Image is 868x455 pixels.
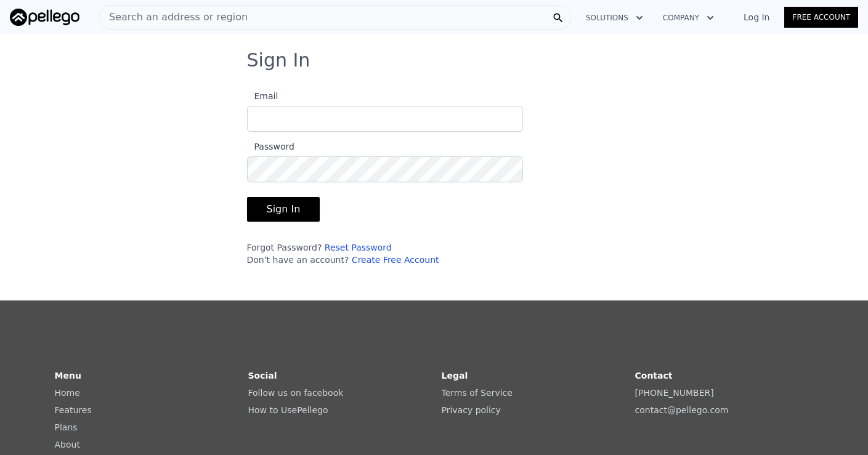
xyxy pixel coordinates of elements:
[729,11,784,23] a: Log In
[784,7,858,28] a: Free Account
[247,156,523,182] input: Password
[247,241,523,266] div: Forgot Password? Don't have an account?
[55,371,81,381] strong: Menu
[247,142,294,151] span: Password
[635,388,714,398] a: [PHONE_NUMBER]
[442,388,513,398] a: Terms of Service
[247,49,622,71] h3: Sign In
[653,7,724,29] button: Company
[442,405,501,415] a: Privacy policy
[325,243,392,252] a: Reset Password
[55,405,92,415] a: Features
[248,371,277,381] strong: Social
[55,388,80,398] a: Home
[55,440,80,449] a: About
[55,422,78,432] a: Plans
[248,388,344,398] a: Follow us on facebook
[99,10,248,25] span: Search an address or region
[247,91,278,101] span: Email
[635,371,673,381] strong: Contact
[576,7,653,29] button: Solutions
[247,197,320,222] button: Sign In
[10,9,79,26] img: Pellego
[442,371,468,381] strong: Legal
[352,255,439,265] a: Create Free Account
[635,405,729,415] a: contact@pellego.com
[247,106,523,132] input: Email
[248,405,328,415] a: How to UsePellego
